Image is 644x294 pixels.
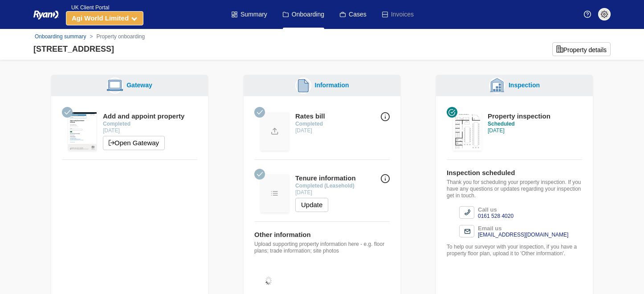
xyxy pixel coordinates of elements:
div: Rates bill [295,112,325,121]
button: Update [295,198,328,212]
div: Call us [478,206,514,213]
img: Info [381,112,390,121]
img: settings [601,11,608,18]
div: 0161 528 4020 [478,213,514,220]
a: Open Gateway [103,136,165,150]
strong: Completed [295,121,323,127]
img: Help [584,11,591,18]
div: Inspection [505,81,540,90]
div: Email us [478,225,568,232]
div: [EMAIL_ADDRESS][DOMAIN_NAME] [478,232,568,238]
img: Update [261,112,289,151]
div: Gateway [123,81,152,90]
a: Onboarding summary [35,33,86,40]
div: Property inspection [488,112,550,121]
p: To help our surveyor with your inspection, if you have a property floor plan, upload it to 'Other... [447,244,582,257]
div: Information [311,81,349,90]
time: [DATE] [103,127,120,134]
strong: Scheduled [488,121,515,127]
div: Inspection scheduled [447,169,582,177]
time: [DATE] [295,127,312,134]
img: Info [381,174,390,183]
p: Thank you for scheduling your property inspection. If you have any questions or updates regarding... [447,179,582,199]
div: Other information [254,231,390,239]
time: [DATE] [295,189,312,196]
div: [STREET_ADDRESS] [33,43,114,55]
strong: Agi World Limited [72,14,129,22]
p: Upload supporting property information here - e.g. floor plans; trade information; site photos [254,241,390,254]
div: Tenure information [295,174,356,183]
span: UK Client Portal [66,4,109,11]
li: Property onboarding [86,33,145,41]
strong: Completed (Leasehold) [295,183,355,189]
button: Agi World Limited [66,11,143,25]
img: Update [261,174,289,212]
time: [DATE] [488,127,505,134]
strong: Completed [103,121,130,127]
button: Property details [552,42,611,56]
div: Add and appoint property [103,112,184,121]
